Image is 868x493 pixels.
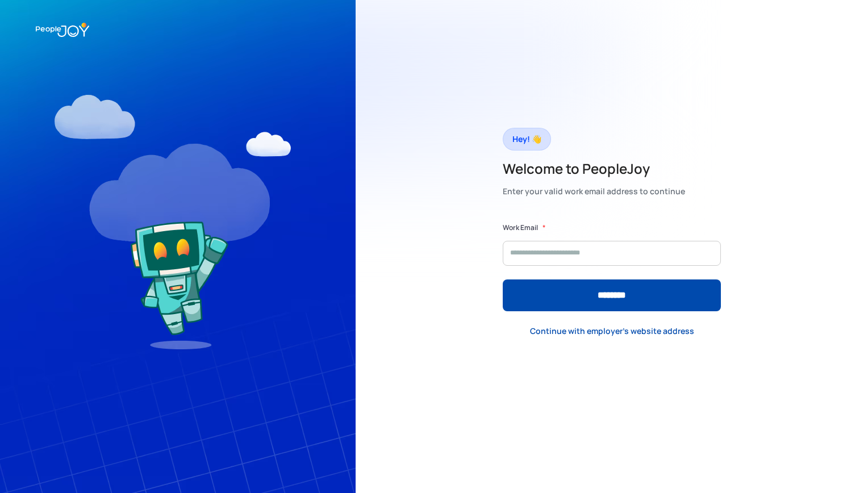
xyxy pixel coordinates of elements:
[512,131,541,147] div: Hey! 👋
[521,320,703,343] a: Continue with employer's website address
[503,222,721,311] form: Form
[530,325,694,337] div: Continue with employer's website address
[503,160,685,178] h2: Welcome to PeopleJoy
[503,222,538,233] label: Work Email
[503,183,685,199] div: Enter your valid work email address to continue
